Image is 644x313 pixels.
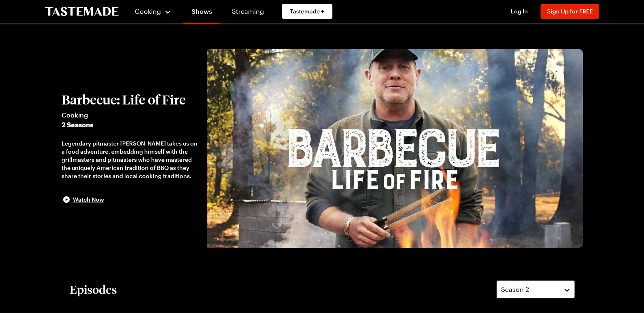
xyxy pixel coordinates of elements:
button: Season 2 [497,280,575,298]
span: Cooking [135,7,161,15]
button: Sign Up for FREE [541,4,599,19]
span: Watch Now [73,196,104,204]
span: Cooking [62,110,199,120]
h2: Barbecue: Life of Fire [62,92,199,107]
span: 2 Seasons [62,120,199,130]
span: Sign Up for FREE [547,8,593,15]
button: Log In [503,7,536,15]
span: Log In [511,8,528,15]
button: Cooking [135,2,172,21]
div: Legendary pitmaster [PERSON_NAME] takes us on a food adventure, embedding himself with the grillm... [62,139,199,180]
img: Barbecue: Life of Fire [207,49,583,248]
a: Tastemade + [282,4,332,19]
span: Season 2 [501,285,529,294]
a: To Tastemade Home Page [45,7,119,16]
h2: Episodes [70,282,117,297]
span: Tastemade + [290,7,324,15]
a: Shows [183,2,220,24]
button: Barbecue: Life of FireCooking2 SeasonsLegendary pitmaster [PERSON_NAME] takes us on a food advent... [62,92,199,204]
